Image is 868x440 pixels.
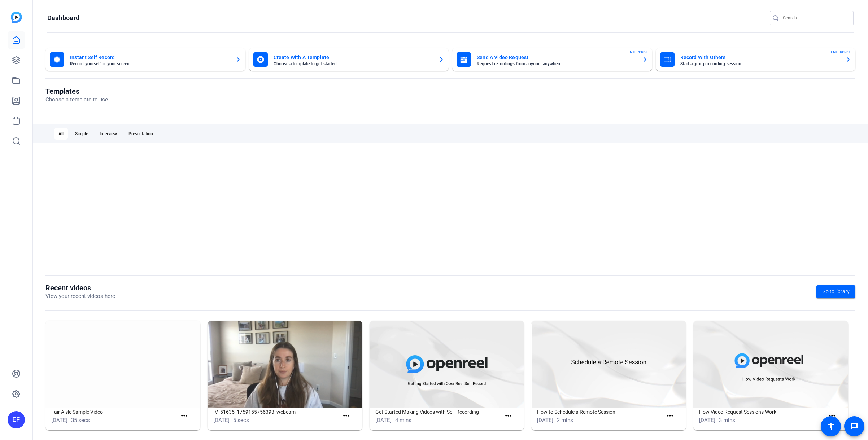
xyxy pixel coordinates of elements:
[213,408,339,416] h1: IV_51635_1759155756393_webcam
[45,283,115,292] h1: Recent videos
[11,12,22,23] img: blue-gradient.svg
[719,417,735,423] span: 3 mins
[45,87,108,96] h1: Templates
[70,53,230,62] mat-card-title: Instant Self Record
[557,417,573,423] span: 2 mins
[180,412,189,421] mat-icon: more_horiz
[45,48,245,71] button: Instant Self RecordRecord yourself or your screen
[8,411,25,428] div: EF
[71,417,90,423] span: 35 secs
[477,62,636,66] mat-card-subtitle: Request recordings from anyone, anywhere
[95,128,121,140] div: Interview
[831,49,852,55] span: ENTERPRISE
[45,96,108,104] p: Choose a template to use
[71,128,92,140] div: Simple
[51,408,177,416] h1: Fair Aisle Sample Video
[477,53,636,62] mat-card-title: Send A Video Request
[680,53,840,62] mat-card-title: Record With Others
[816,285,855,298] a: Go to library
[822,288,850,295] span: Go to library
[45,292,115,300] p: View your recent videos here
[208,321,362,408] img: IV_51635_1759155756393_webcam
[54,128,68,140] div: All
[666,412,675,421] mat-icon: more_horiz
[693,321,848,408] img: How Video Request Sessions Work
[826,422,835,431] mat-icon: accessibility
[783,14,848,22] input: Search
[537,408,663,416] h1: How to Schedule a Remote Session
[699,408,825,416] h1: How Video Request Sessions Work
[699,417,715,423] span: [DATE]
[531,321,686,408] img: How to Schedule a Remote Session
[504,412,513,421] mat-icon: more_horiz
[656,48,856,71] button: Record With OthersStart a group recording sessionENTERPRISE
[342,412,351,421] mat-icon: more_horiz
[680,62,840,66] mat-card-subtitle: Start a group recording session
[850,422,859,431] mat-icon: message
[47,14,79,22] h1: Dashboard
[213,417,230,423] span: [DATE]
[375,408,501,416] h1: Get Started Making Videos with Self Recording
[375,417,392,423] span: [DATE]
[274,53,433,62] mat-card-title: Create With A Template
[70,62,230,66] mat-card-subtitle: Record yourself or your screen
[51,417,67,423] span: [DATE]
[249,48,449,71] button: Create With A TemplateChoose a template to get started
[628,49,649,55] span: ENTERPRISE
[370,321,524,408] img: Get Started Making Videos with Self Recording
[537,417,553,423] span: [DATE]
[828,412,837,421] mat-icon: more_horiz
[45,321,200,408] img: Fair Aisle Sample Video
[452,48,652,71] button: Send A Video RequestRequest recordings from anyone, anywhereENTERPRISE
[395,417,411,423] span: 4 mins
[124,128,157,140] div: Presentation
[233,417,249,423] span: 5 secs
[274,62,433,66] mat-card-subtitle: Choose a template to get started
